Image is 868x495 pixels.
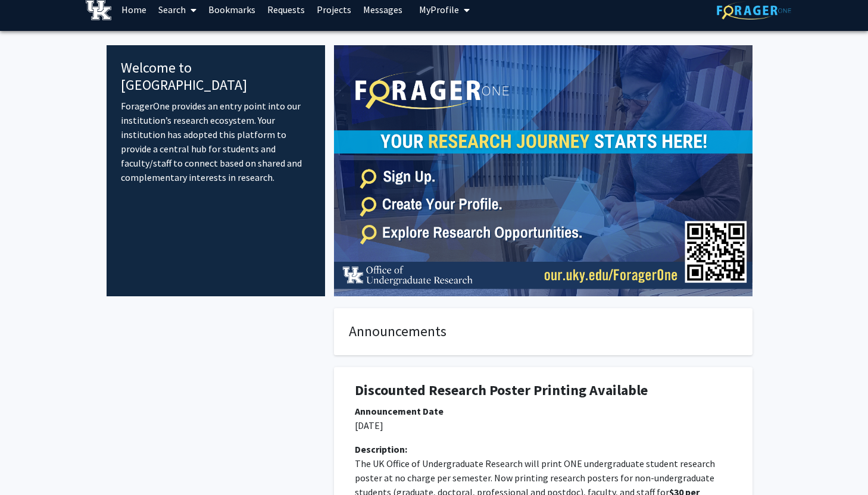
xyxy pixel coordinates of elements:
iframe: Chat [9,441,51,486]
div: Announcement Date [355,404,732,418]
h4: Announcements [349,323,738,340]
img: Cover Image [334,45,753,296]
span: My Profile [419,4,459,15]
div: Description: [355,442,732,456]
img: ForagerOne Logo [717,1,791,20]
p: ForagerOne provides an entry point into our institution’s research ecosystem. Your institution ha... [121,99,311,184]
h4: Welcome to [GEOGRAPHIC_DATA] [121,59,311,94]
p: [DATE] [355,418,732,433]
h1: Discounted Research Poster Printing Available [355,382,732,399]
